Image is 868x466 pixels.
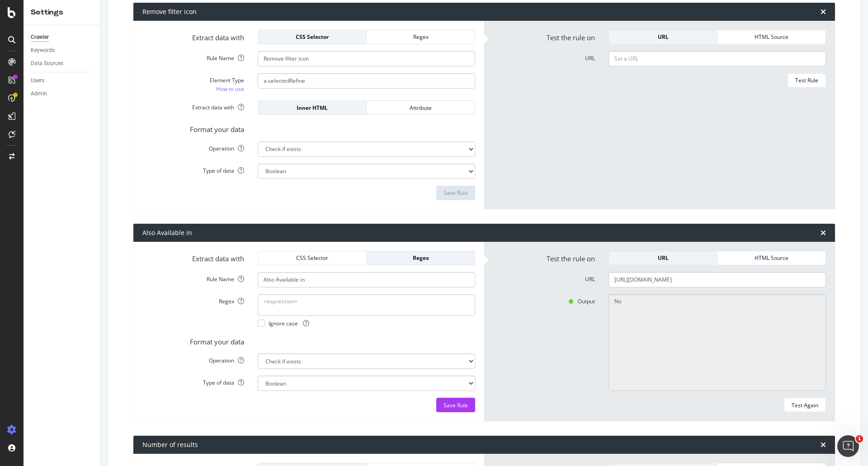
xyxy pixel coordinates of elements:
[258,272,475,287] input: Provide a name
[136,30,251,42] label: Extract data with
[725,33,818,41] div: HTML Source
[136,141,251,152] label: Operation
[136,272,251,283] label: Rule Name
[31,76,44,85] div: Users
[31,59,63,68] div: Data Sources
[258,30,367,44] button: CSS Selector
[136,51,251,62] label: Rule Name
[31,33,94,42] a: Crawler
[136,294,251,305] label: Regex
[136,122,251,134] label: Format your data
[136,251,251,264] label: Extract data with
[486,30,602,42] label: Test the rule on
[142,228,192,237] div: Also Available in
[258,251,367,265] button: CSS Selector
[367,100,475,115] button: Attribute
[821,8,826,15] div: times
[31,33,49,42] div: Crawler
[31,46,55,55] div: Keywords
[486,51,602,62] label: URL
[265,254,359,262] div: CSS Selector
[258,51,475,66] input: Provide a name
[609,272,826,287] input: Set a URL
[136,100,251,111] label: Extract data with
[374,33,467,41] div: Regex
[725,254,818,262] div: HTML Source
[136,334,251,347] label: Format your data
[31,7,93,18] div: Settings
[374,254,467,262] div: Regex
[31,89,94,99] a: Admin
[792,401,818,409] div: Test Again
[31,59,94,68] a: Data Sources
[788,73,826,88] button: Test Rule
[821,229,826,236] div: times
[258,73,475,89] input: CSS Expression
[136,376,251,386] label: Type of data
[486,294,602,305] label: Output
[31,89,47,99] div: Admin
[486,272,602,283] label: URL
[436,398,475,412] button: Save Rule
[616,33,710,41] div: URL
[609,251,717,265] button: URL
[717,30,826,44] button: HTML Source
[609,51,826,66] input: Set a URL
[367,30,475,44] button: Regex
[821,441,826,448] div: times
[837,435,859,457] iframe: Intercom live chat
[374,104,467,112] div: Attribute
[269,320,309,327] span: Ignore case
[486,251,602,264] label: Test the rule on
[258,100,367,115] button: Inner HTML
[265,104,359,112] div: Inner HTML
[436,186,475,200] button: Save Rule
[717,251,826,265] button: HTML Source
[609,294,826,391] textarea: No
[795,76,818,84] div: Test Rule
[136,164,251,174] label: Type of data
[609,30,717,44] button: URL
[443,189,468,197] div: Save Rule
[216,84,244,94] a: How to use
[142,440,198,449] div: Number of results
[443,401,468,409] div: Save Rule
[367,251,475,265] button: Regex
[616,254,710,262] div: URL
[136,353,251,364] label: Operation
[265,33,359,41] div: CSS Selector
[31,76,94,85] a: Users
[784,398,826,412] button: Test Again
[142,76,244,84] div: Element Type
[142,7,197,16] div: Remove filter icon
[856,435,863,442] span: 1
[31,46,94,55] a: Keywords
